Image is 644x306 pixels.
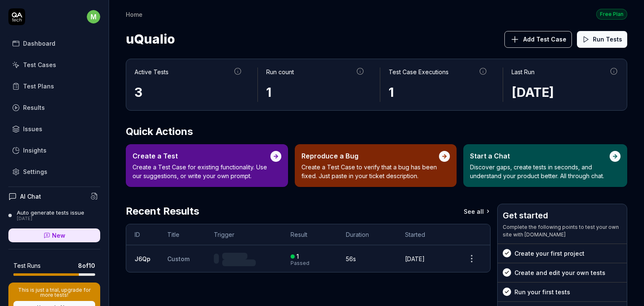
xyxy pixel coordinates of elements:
div: Create your first project [514,249,584,258]
div: Settings [23,167,47,176]
a: Issues [8,121,100,137]
span: Add Test Case [523,35,566,44]
button: Run Tests [577,31,627,48]
th: Result [282,224,338,245]
span: m [87,10,100,23]
div: 3 [135,83,242,102]
th: Started [397,224,453,245]
a: Test Plans [8,78,100,94]
div: Run count [266,67,294,76]
span: uQualio [126,28,175,50]
button: Add Test Case [504,31,572,48]
div: [DATE] [17,216,84,222]
time: [DATE] [405,255,425,262]
span: Custom [167,255,190,262]
a: Test Cases [8,57,100,73]
div: Results [23,103,45,112]
div: Complete the following points to test your own site with [DOMAIN_NAME] [503,223,622,239]
a: J6Qp [135,255,151,262]
div: Dashboard [23,39,55,48]
div: Start a Chat [470,151,610,161]
div: Auto generate tests issue [17,209,84,216]
p: Create a Test Case for existing functionality. Use our suggestions, or write your own prompt. [132,163,270,180]
a: Auto generate tests issue[DATE] [8,209,100,222]
h4: AI Chat [20,192,41,201]
th: ID [126,224,159,245]
time: [DATE] [512,85,554,100]
div: Free Plan [596,9,627,20]
time: 56s [346,255,356,262]
div: Test Plans [23,82,54,91]
span: New [52,231,65,240]
h3: Get started [503,209,622,222]
div: Home [126,10,143,18]
h2: Quick Actions [126,124,627,139]
button: Free Plan [596,8,627,20]
a: Insights [8,142,100,158]
a: Results [8,99,100,116]
p: Create a Test Case to verify that a bug has been fixed. Just paste in your ticket description. [301,163,439,180]
p: Discover gaps, create tests in seconds, and understand your product better. All through chat. [470,163,610,180]
div: Create and edit your own tests [514,268,605,277]
button: m [87,8,100,25]
a: New [8,228,100,242]
div: 1 [266,83,365,102]
a: Dashboard [8,35,100,52]
div: 1 [389,83,488,102]
div: Reproduce a Bug [301,151,439,161]
span: 8 of 10 [78,261,95,270]
th: Title [159,224,205,245]
div: Insights [23,146,47,155]
th: Trigger [205,224,283,245]
h2: Recent Results [126,204,199,219]
h5: Test Runs [13,262,41,270]
div: Last Run [512,67,535,76]
div: Create a Test [132,151,270,161]
div: Test Cases [23,60,56,69]
div: Active Tests [135,67,169,76]
div: Issues [23,124,42,133]
div: 1 [296,253,299,260]
p: This is just a trial, upgrade for more tests! [13,288,95,298]
a: Settings [8,163,100,180]
div: Run your first tests [514,288,570,296]
th: Duration [338,224,397,245]
div: Passed [291,261,309,266]
a: See all [464,204,491,219]
div: Test Case Executions [389,67,449,76]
